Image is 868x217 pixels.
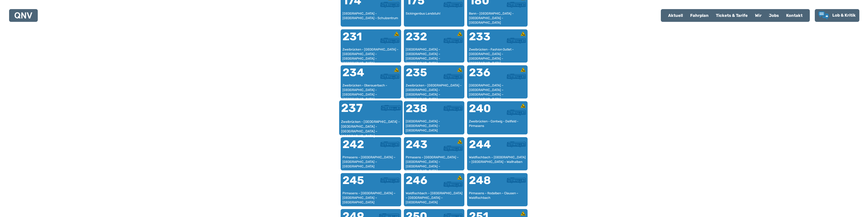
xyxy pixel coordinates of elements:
[469,175,497,191] div: 248
[444,106,463,111] img: Überlandbus
[15,11,32,20] a: QNV Logo
[469,191,526,204] div: Pirmasens – Rodalben – Clausen – Waldfischbach
[469,11,526,25] div: Bann - [GEOGRAPHIC_DATA] - [GEOGRAPHIC_DATA] - [GEOGRAPHIC_DATA]
[765,10,782,21] a: Jobs
[469,155,526,169] div: Waldfischbach – [GEOGRAPHIC_DATA] – [GEOGRAPHIC_DATA] – Wallhalben
[507,142,526,147] img: Überlandbus
[406,119,463,133] div: [GEOGRAPHIC_DATA] - [GEOGRAPHIC_DATA] - [GEOGRAPHIC_DATA]
[507,38,526,43] img: Überlandbus
[444,38,463,43] img: Überlandbus
[469,83,526,97] div: [GEOGRAPHIC_DATA] – [GEOGRAPHIC_DATA] – [GEOGRAPHIC_DATA] – [GEOGRAPHIC_DATA]
[15,12,32,19] img: QNV Logo
[342,47,399,61] div: Zweibrücken - [GEOGRAPHIC_DATA] - [GEOGRAPHIC_DATA] - [GEOGRAPHIC_DATA] - [GEOGRAPHIC_DATA] - [GE...
[406,11,463,25] div: Sickingenbus Landstuhl
[342,175,371,191] div: 245
[341,119,401,133] div: Zweibrücken - [GEOGRAPHIC_DATA] - [GEOGRAPHIC_DATA] - [GEOGRAPHIC_DATA] – [GEOGRAPHIC_DATA]
[469,119,526,133] div: Zweibrücken - Contwig - Dellfeld - Pirmasens
[469,31,497,48] div: 233
[832,13,856,18] span: Lob & Kritik
[380,38,399,43] img: Überlandbus
[380,74,399,79] img: Überlandbus
[406,83,463,97] div: Zweibrücken - [GEOGRAPHIC_DATA] - [GEOGRAPHIC_DATA] - [GEOGRAPHIC_DATA] – [GEOGRAPHIC_DATA]
[782,10,806,21] a: Kontakt
[469,47,526,61] div: Zweibrücken - Fashion Outlet - [GEOGRAPHIC_DATA] - [GEOGRAPHIC_DATA] - [GEOGRAPHIC_DATA]
[342,139,371,155] div: 242
[507,2,526,8] img: Überlandbus
[444,2,463,8] img: Überlandbus
[341,102,371,119] div: 237
[751,10,765,21] a: Wir
[469,103,497,119] div: 240
[406,47,463,61] div: [GEOGRAPHIC_DATA] – [GEOGRAPHIC_DATA] – [GEOGRAPHIC_DATA] – [GEOGRAPHIC_DATA] – [GEOGRAPHIC_DATA]
[469,67,497,83] div: 236
[406,67,434,83] div: 235
[406,31,434,48] div: 232
[342,31,371,48] div: 231
[406,139,434,155] div: 243
[342,11,399,25] div: [GEOGRAPHIC_DATA] - [GEOGRAPHIC_DATA] - Schulzentrum
[444,74,463,79] img: Überlandbus
[342,67,371,83] div: 234
[507,110,526,115] img: Überlandbus
[712,10,751,21] a: Tickets & Tarife
[380,142,399,147] img: Überlandbus
[687,10,712,21] a: Fahrplan
[406,175,434,191] div: 246
[342,191,399,204] div: Pirmasens – [GEOGRAPHIC_DATA] – [GEOGRAPHIC_DATA] – [GEOGRAPHIC_DATA]
[406,103,434,119] div: 238
[342,155,399,169] div: Pirmasens – [GEOGRAPHIC_DATA] – [GEOGRAPHIC_DATA] – [GEOGRAPHIC_DATA]
[406,155,463,169] div: Pirmasens – [GEOGRAPHIC_DATA] – [GEOGRAPHIC_DATA] – [GEOGRAPHIC_DATA] – [GEOGRAPHIC_DATA]
[380,2,399,8] img: Überlandbus
[507,178,526,183] img: Überlandbus
[818,11,856,20] a: Lob & Kritik
[444,146,463,151] img: Überlandbus
[342,83,399,97] div: Zweibrücken - Oberauerbach - [GEOGRAPHIC_DATA] - [GEOGRAPHIC_DATA] – [GEOGRAPHIC_DATA]
[406,191,463,204] div: Waldfischbach – [GEOGRAPHIC_DATA] – [GEOGRAPHIC_DATA] – [GEOGRAPHIC_DATA]
[469,139,497,155] div: 244
[381,105,401,111] img: Überlandbus
[444,182,463,187] img: Überlandbus
[380,178,399,183] img: Überlandbus
[507,74,526,79] img: Überlandbus
[664,10,687,21] a: Aktuell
